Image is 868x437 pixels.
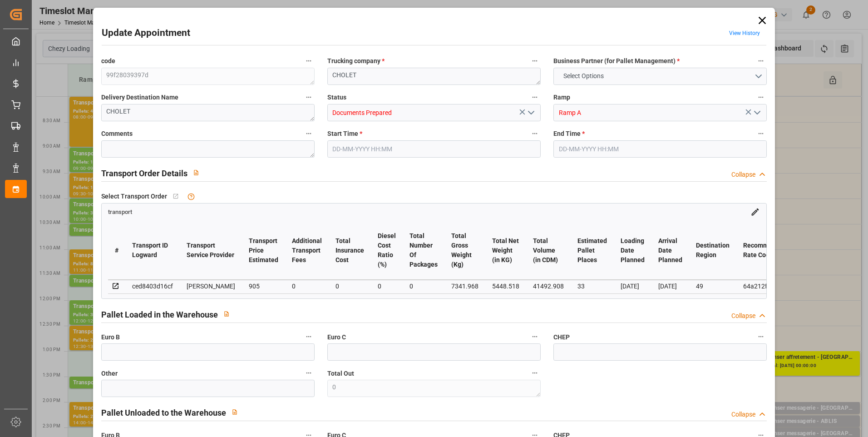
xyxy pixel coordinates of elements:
[101,192,167,201] span: Select Transport Order
[731,410,755,419] div: Collapse
[327,380,541,397] textarea: 0
[755,91,767,103] button: Ramp
[689,221,736,280] th: Destination Region
[187,164,205,181] button: View description
[101,68,315,85] textarea: 99f28039397d
[327,129,362,139] span: Start Time
[736,221,794,280] th: Recommended Rate Code
[755,55,767,67] button: Business Partner (for Pallet Management) *
[101,407,226,419] h2: Pallet Unloaded to the Warehouse
[327,140,541,158] input: DD-MM-YYYY HH:MM
[303,367,315,379] button: Other
[102,26,190,40] h2: Update Appointment
[621,281,645,292] div: [DATE]
[303,91,315,103] button: Delivery Destination Name
[101,308,218,321] h2: Pallet Loaded in the Warehouse
[529,128,541,139] button: Start Time *
[524,106,538,120] button: open menu
[101,93,178,102] span: Delivery Destination Name
[553,56,680,66] span: Business Partner (for Pallet Management)
[187,281,235,292] div: [PERSON_NAME]
[743,281,787,292] div: 64a212f1e1e6
[101,104,315,121] textarea: CHOLET
[529,91,541,103] button: Status
[451,281,478,292] div: 7341.968
[292,281,322,292] div: 0
[533,281,564,292] div: 41492.908
[108,209,132,215] span: transport
[180,221,242,280] th: Transport Service Provider
[553,68,767,85] button: open menu
[559,71,608,81] span: Select Options
[101,56,115,66] span: code
[651,221,689,280] th: Arrival Date Planned
[101,333,120,342] span: Euro B
[108,221,125,280] th: #
[371,221,403,280] th: Diesel Cost Ratio (%)
[526,221,571,280] th: Total Volume (in CDM)
[327,68,541,85] textarea: CHOLET
[101,129,133,139] span: Comments
[485,221,526,280] th: Total Net Weight (in KG)
[327,104,541,121] input: Type to search/select
[492,281,519,292] div: 5448.518
[750,106,764,120] button: open menu
[529,367,541,379] button: Total Out
[529,331,541,343] button: Euro C
[327,369,354,378] span: Total Out
[529,55,541,67] button: Trucking company *
[553,104,767,121] input: Type to search/select
[125,221,180,280] th: Transport ID Logward
[696,281,730,292] div: 49
[658,281,682,292] div: [DATE]
[731,311,755,321] div: Collapse
[108,208,132,215] a: transport
[218,305,235,323] button: View description
[553,140,767,158] input: DD-MM-YYYY HH:MM
[553,129,585,139] span: End Time
[132,281,173,292] div: ced8403d16cf
[577,281,607,292] div: 33
[101,369,118,378] span: Other
[101,167,187,179] h2: Transport Order Details
[249,281,278,292] div: 905
[378,281,396,292] div: 0
[553,333,570,342] span: CHEP
[303,128,315,139] button: Comments
[327,333,346,342] span: Euro C
[755,331,767,343] button: CHEP
[303,55,315,67] button: code
[226,403,243,421] button: View description
[335,281,364,292] div: 0
[755,128,767,139] button: End Time *
[444,221,485,280] th: Total Gross Weight (Kg)
[614,221,651,280] th: Loading Date Planned
[329,221,371,280] th: Total Insurance Cost
[571,221,614,280] th: Estimated Pallet Places
[731,170,755,179] div: Collapse
[403,221,444,280] th: Total Number Of Packages
[303,331,315,343] button: Euro B
[327,56,385,66] span: Trucking company
[285,221,329,280] th: Additional Transport Fees
[327,93,346,102] span: Status
[729,30,760,36] a: View History
[242,221,285,280] th: Transport Price Estimated
[553,93,570,102] span: Ramp
[409,281,438,292] div: 0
